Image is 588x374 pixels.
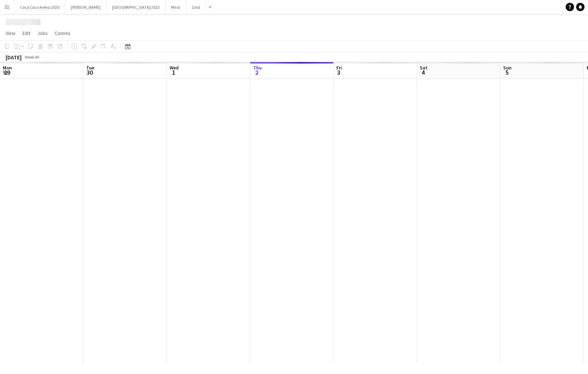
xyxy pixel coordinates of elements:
span: 4 [419,68,427,76]
span: Wed [170,65,179,71]
span: Thu [253,65,262,71]
a: Comms [52,29,73,38]
span: 3 [335,68,342,76]
span: 29 [2,68,12,76]
span: 30 [85,68,94,76]
span: Sat [420,65,427,71]
span: Sun [503,65,512,71]
a: Jobs [35,29,51,38]
button: Zaid [186,0,206,14]
span: View [6,30,15,36]
button: Miral [165,0,186,14]
span: Week 40 [23,54,40,60]
span: Edit [22,30,30,36]
button: [PERSON_NAME] [65,0,106,14]
span: Tue [86,65,94,71]
span: Mon [3,65,12,71]
button: [GEOGRAPHIC_DATA] 2025 [106,0,165,14]
span: Comms [55,30,70,36]
span: 5 [502,68,512,76]
button: Coca Coca Arena 2025 [14,0,65,14]
span: Jobs [37,30,48,36]
span: 2 [252,68,262,76]
span: Fri [336,65,342,71]
a: Edit [20,29,33,38]
div: [DATE] [6,54,22,61]
a: View [3,29,18,38]
span: 1 [169,68,179,76]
